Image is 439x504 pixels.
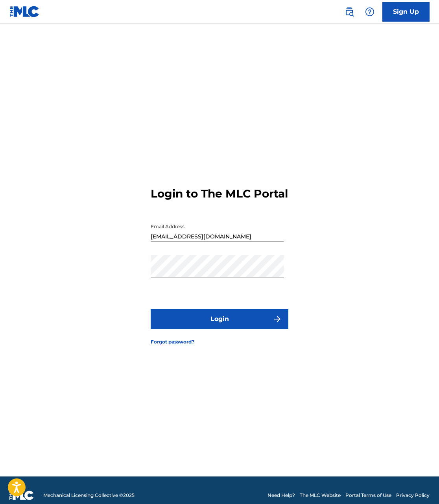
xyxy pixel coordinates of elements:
[345,492,391,499] a: Portal Terms of Use
[396,492,430,499] a: Privacy Policy
[273,314,282,324] img: f7272a7cc735f4ea7f67.svg
[151,338,194,345] a: Forgot password?
[365,7,374,17] img: help
[362,4,378,20] div: Help
[151,187,288,201] h3: Login to The MLC Portal
[382,2,430,22] a: Sign Up
[267,492,295,499] a: Need Help?
[9,491,34,500] img: logo
[9,6,40,17] img: MLC Logo
[151,309,288,329] button: Login
[300,492,341,499] a: The MLC Website
[43,492,135,499] span: Mechanical Licensing Collective © 2025
[341,4,357,20] a: Public Search
[345,7,354,17] img: search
